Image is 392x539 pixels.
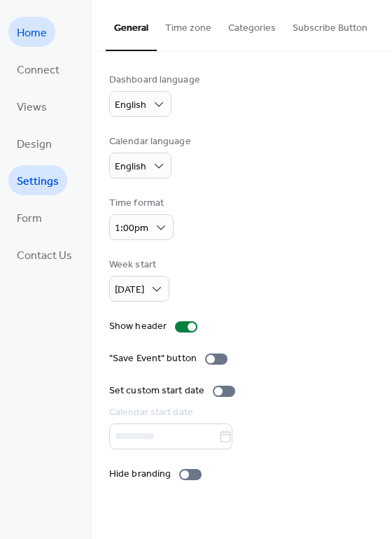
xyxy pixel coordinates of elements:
div: Show header [109,319,167,334]
div: Hide branding [109,467,171,482]
a: Views [8,91,55,121]
span: English [115,157,146,176]
span: [DATE] [115,281,144,300]
div: Calendar start date [109,405,372,420]
a: Connect [8,54,68,84]
div: Time format [109,196,171,211]
div: Dashboard language [109,73,200,87]
a: Settings [8,165,67,195]
a: Form [8,202,50,232]
span: Contact Us [17,245,72,267]
span: Connect [17,59,59,81]
div: Week start [109,258,167,272]
span: Views [17,97,47,118]
span: English [115,96,146,115]
a: Design [8,128,60,158]
span: Design [17,134,52,155]
a: Contact Us [8,239,80,269]
span: Settings [17,171,59,192]
div: "Save Event" button [109,351,197,366]
span: Form [17,208,42,230]
div: Calendar language [109,134,191,149]
div: Set custom start date [109,384,204,398]
span: 1:00pm [115,219,148,238]
a: Home [8,17,55,47]
span: Home [17,22,47,44]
